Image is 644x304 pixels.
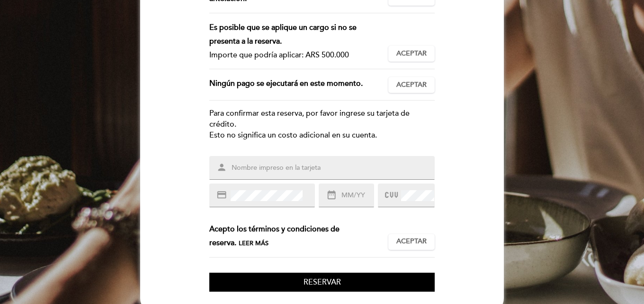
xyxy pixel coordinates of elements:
div: Es posible que se aplique un cargo si no se presenta a la reserva. [209,21,381,48]
div: Importe que podría aplicar: ARS 500.000 [209,48,381,62]
i: date_range [326,190,337,200]
span: Leer más [239,240,268,247]
span: Aceptar [396,80,427,90]
button: Aceptar [388,234,435,250]
div: Acepto los términos y condiciones de reserva. [209,222,388,250]
div: Ningún pago se ejecutará en este momento. [209,77,388,93]
div: Para confirmar esta reserva, por favor ingrese su tarjeta de crédito. Esto no significa un costo ... [209,108,435,141]
span: Reservar [304,277,341,287]
span: Aceptar [396,49,427,59]
button: Aceptar [388,46,435,62]
i: credit_card [216,190,227,200]
span: Aceptar [396,237,427,247]
i: person [216,162,227,173]
button: Reservar [209,273,435,292]
input: MM/YY [340,190,374,201]
input: Nombre impreso en la tarjeta [231,163,436,174]
button: Aceptar [388,77,435,93]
